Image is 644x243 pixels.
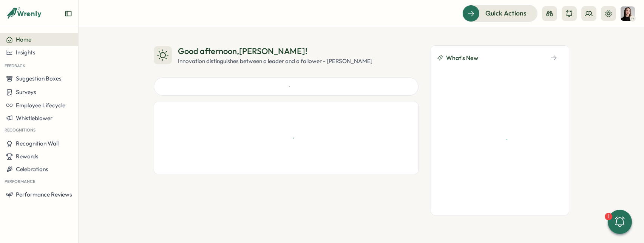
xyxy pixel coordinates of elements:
span: Performance Reviews [16,191,72,198]
button: Quick Actions [462,5,537,22]
span: Suggestion Boxes [16,75,62,82]
span: Employee Lifecycle [16,102,65,109]
span: Rewards [16,153,39,160]
button: 1 [608,210,632,234]
img: Elena Ladushyna [621,6,635,21]
div: Innovation distinguishes between a leader and a follower - [PERSON_NAME] [178,57,372,65]
span: Quick Actions [485,8,527,18]
span: What's New [446,53,478,63]
span: Surveys [16,88,36,96]
span: Insights [16,49,36,56]
div: 1 [605,213,612,220]
span: Celebrations [16,166,48,173]
div: Good afternoon , [PERSON_NAME] ! [178,45,372,57]
span: Whistleblower [16,115,53,122]
span: Home [16,36,31,43]
span: Recognition Wall [16,140,59,147]
button: Expand sidebar [65,10,72,17]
